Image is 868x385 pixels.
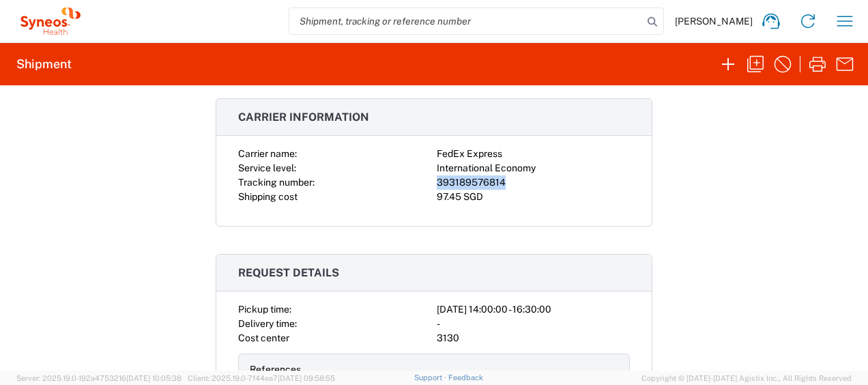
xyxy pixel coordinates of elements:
input: Shipment, tracking or reference number [289,8,643,34]
span: [PERSON_NAME] [675,15,753,27]
h2: Shipment [16,56,72,72]
span: Pickup time: [238,304,291,315]
span: Copyright © [DATE]-[DATE] Agistix Inc., All Rights Reserved [641,372,852,384]
a: Support [414,373,448,382]
span: Carrier information [238,111,369,124]
span: Client: 2025.19.0-7f44ea7 [188,374,335,382]
span: Request details [238,266,339,279]
span: Shipping cost [238,191,298,202]
a: Feedback [448,373,483,382]
span: References [250,364,301,375]
div: International Economy [437,161,630,175]
span: Tracking number: [238,177,315,188]
span: [DATE] 10:05:38 [126,374,182,382]
span: Service level: [238,162,296,173]
span: Cost center [238,332,289,343]
div: - [437,317,630,331]
div: FedEx Express [437,147,630,161]
div: 393189576814 [437,175,630,190]
div: [DATE] 14:00:00 - 16:30:00 [437,302,630,317]
div: 97.45 SGD [437,190,630,204]
span: Delivery time: [238,318,297,329]
span: Server: 2025.19.0-192a4753216 [16,374,182,382]
span: Carrier name: [238,148,297,159]
span: [DATE] 09:58:55 [278,374,335,382]
div: 3130 [437,331,630,345]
